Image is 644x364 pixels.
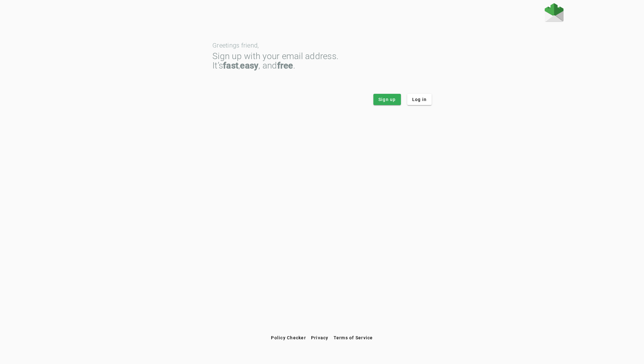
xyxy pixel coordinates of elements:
[373,94,401,105] button: Sign up
[407,94,432,105] button: Log in
[223,60,238,71] strong: fast
[212,52,432,70] div: Sign up with your email address. It’s , , and .
[268,332,309,343] button: Policy Checker
[311,335,329,340] span: Privacy
[212,42,432,48] div: Greetings friend,
[412,96,427,103] span: Log in
[334,335,373,340] span: Terms of Service
[331,332,376,343] button: Terms of Service
[277,60,293,71] strong: free
[271,335,306,340] span: Policy Checker
[240,60,258,71] strong: easy
[378,96,396,103] span: Sign up
[309,332,331,343] button: Privacy
[545,3,563,22] img: Fraudmarc Logo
